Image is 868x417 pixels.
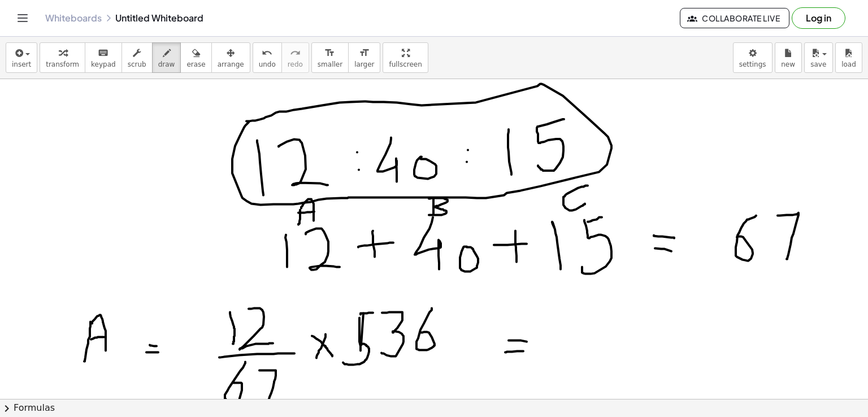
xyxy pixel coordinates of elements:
a: Whiteboards [45,12,102,24]
button: draw [152,42,181,73]
button: fullscreen [383,42,428,73]
span: smaller [318,60,342,68]
button: format_sizelarger [348,42,380,73]
button: save [804,42,833,73]
span: transform [46,60,79,68]
button: format_sizesmaller [311,42,349,73]
button: undoundo [253,42,282,73]
span: undo [259,60,276,68]
span: insert [12,60,31,68]
i: redo [290,46,301,60]
span: larger [354,60,374,68]
button: scrub [121,42,153,73]
i: keyboard [98,46,108,60]
i: format_size [324,46,335,60]
button: load [835,42,862,73]
span: erase [186,60,205,68]
button: erase [180,42,211,73]
button: arrange [211,42,250,73]
span: new [781,60,795,68]
span: save [810,60,826,68]
span: Collaborate Live [689,13,780,23]
span: keypad [91,60,116,68]
span: load [841,60,856,68]
span: scrub [128,60,146,68]
button: insert [6,42,37,73]
button: new [775,42,802,73]
i: format_size [359,46,370,60]
button: transform [40,42,85,73]
span: arrange [218,60,244,68]
button: Collaborate Live [680,8,789,28]
i: undo [262,46,272,60]
span: draw [158,60,175,68]
button: Toggle navigation [14,9,32,27]
button: keyboardkeypad [85,42,122,73]
button: settings [733,42,772,73]
button: redoredo [281,42,309,73]
span: fullscreen [389,60,422,68]
span: redo [288,60,303,68]
button: Log in [792,7,845,29]
span: settings [739,60,766,68]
